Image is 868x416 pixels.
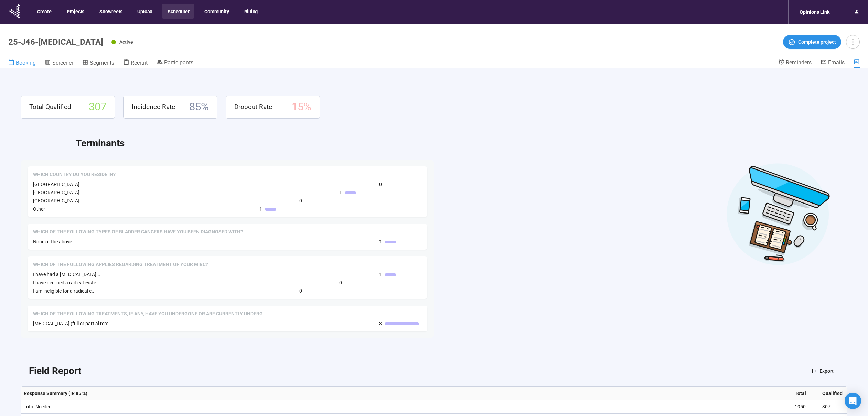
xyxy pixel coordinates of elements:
[8,59,36,68] a: Booking
[795,6,834,19] div: Opinions Link
[379,271,382,278] span: 1
[339,279,342,286] span: 0
[33,190,79,195] span: [GEOGRAPHIC_DATA]
[164,59,193,66] span: Participants
[199,4,234,19] button: Community
[52,59,73,66] span: Screener
[8,37,103,47] h1: 25-J46-[MEDICAL_DATA]
[845,393,861,409] div: Open Intercom Messenger
[162,4,194,19] button: Scheduler
[339,189,342,196] span: 1
[379,320,382,327] span: 3
[259,205,262,213] span: 1
[798,38,836,46] span: Complete project
[846,35,860,49] button: more
[792,400,819,414] td: 1950
[33,229,243,236] span: Which of the following types of bladder cancers have you been diagnosed with?
[379,238,382,245] span: 1
[24,404,52,409] span: Total Needed
[819,367,834,375] span: Export
[132,102,175,112] span: Incidence Rate
[806,365,839,376] button: exportExport
[131,59,148,66] span: Recruit
[821,59,845,67] a: Emails
[379,180,382,188] span: 0
[33,171,116,178] span: Which country do you reside in?
[61,4,89,19] button: Projects
[123,59,148,68] a: Recruit
[32,4,56,19] button: Create
[16,59,36,66] span: Booking
[157,59,193,67] a: Participants
[726,162,830,266] img: Desktop work notes
[33,198,79,204] span: [GEOGRAPHIC_DATA]
[119,39,133,45] span: Active
[778,59,812,67] a: Reminders
[828,59,845,66] span: Emails
[29,102,71,112] span: Total Qualified
[82,59,114,68] a: Segments
[33,280,100,285] span: I have declined a radical cyste...
[819,400,847,414] td: 307
[792,387,819,400] th: Total
[786,59,812,66] span: Reminders
[33,261,208,268] span: Which of the following applies regarding treatment of your MIBC?
[33,272,100,277] span: I have had a [MEDICAL_DATA]...
[33,321,112,326] span: [MEDICAL_DATA] (full or partial rem...
[812,369,817,373] span: export
[33,310,267,317] span: Which of the following treatments, if any, have you undergone or are currently undergoing to trea...
[783,35,841,49] button: Complete project
[848,37,857,46] span: more
[299,287,302,295] span: 0
[234,102,272,112] span: Dropout Rate
[76,136,847,151] h2: Terminants
[33,239,72,244] span: None of the above
[189,99,209,116] span: 85 %
[45,59,73,68] a: Screener
[33,206,45,212] span: Other
[21,387,792,400] th: Response Summary (IR 85 %)
[90,59,114,66] span: Segments
[292,99,311,116] span: 15 %
[132,4,157,19] button: Upload
[33,288,96,294] span: I am ineligible for a radical c...
[819,387,847,400] th: Qualified
[29,363,81,379] h2: Field Report
[33,182,79,187] span: [GEOGRAPHIC_DATA]
[89,99,106,116] span: 307
[299,197,302,205] span: 0
[94,4,127,19] button: Showreels
[239,4,263,19] button: Billing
